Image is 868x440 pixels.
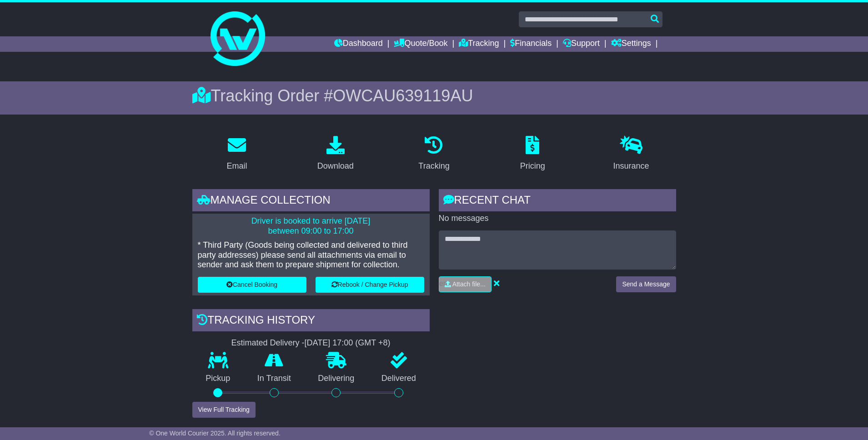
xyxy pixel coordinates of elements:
button: Rebook / Change Pickup [316,277,424,293]
span: OWCAU639119AU [333,86,473,105]
a: Quote/Book [394,36,447,52]
a: Email [221,133,253,175]
p: Pickup [192,374,244,384]
p: Driver is booked to arrive [DATE] between 09:00 to 17:00 [198,216,424,236]
p: Delivered [368,374,430,384]
a: Pricing [514,133,551,175]
a: Insurance [607,133,655,175]
div: Email [226,160,247,172]
div: RECENT CHAT [439,189,676,214]
p: * Third Party (Goods being collected and delivered to third party addresses) please send all atta... [198,240,424,270]
div: Manage collection [192,189,430,214]
a: Support [563,36,600,52]
p: No messages [439,214,676,224]
a: Tracking [459,36,499,52]
a: Dashboard [334,36,383,52]
div: Pricing [520,160,545,172]
div: Tracking Order # [192,86,676,105]
button: View Full Tracking [192,402,256,418]
button: Cancel Booking [198,277,306,293]
span: © One World Courier 2025. All rights reserved. [149,430,281,437]
p: Delivering [305,374,368,384]
a: Financials [510,36,552,52]
p: In Transit [244,374,305,384]
a: Tracking [412,133,455,175]
div: Download [317,160,354,172]
div: [DATE] 17:00 (GMT +8) [305,338,391,348]
div: Estimated Delivery - [192,338,430,348]
div: Tracking history [192,309,430,334]
a: Download [311,133,360,175]
button: Send a Message [616,276,676,292]
a: Settings [611,36,651,52]
div: Insurance [613,160,649,172]
div: Tracking [418,160,449,172]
